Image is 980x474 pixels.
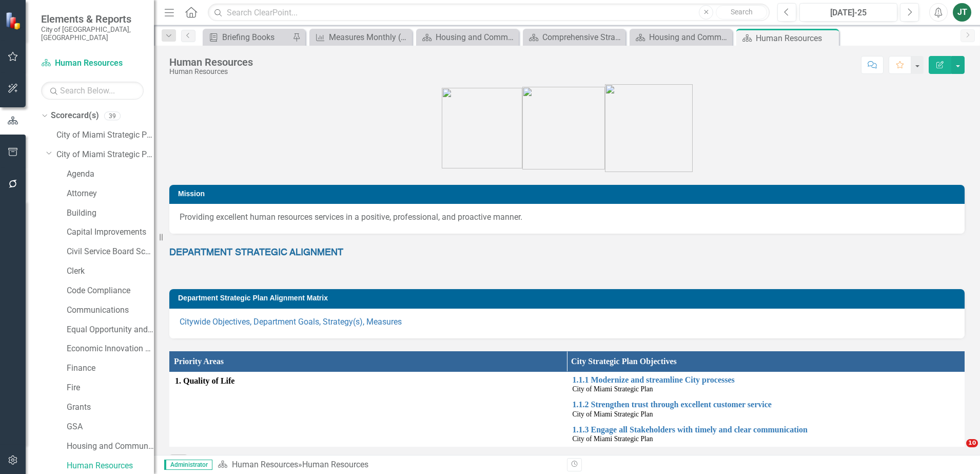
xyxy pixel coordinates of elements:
[67,363,154,374] a: Finance
[436,31,516,44] div: Housing and Community Development
[67,226,154,238] a: Capital Improvements
[605,84,693,172] img: city_priorities_p2p_icon%20grey.png
[180,317,402,327] a: Citywide Objectives, Department Goals, Strategy(s), Measures
[169,68,253,75] div: Human Resources
[442,88,522,168] img: city_priorities_qol_icon.png
[104,111,121,120] div: 39
[5,12,23,30] img: ClearPoint Strategy
[803,7,894,19] div: [DATE]-25
[756,32,836,45] div: Human Resources
[56,149,154,161] a: City of Miami Strategic Plan (NEW)
[799,3,897,22] button: [DATE]-25
[329,31,409,44] div: Measures Monthly (3-Periods) Report
[51,110,99,122] a: Scorecard(s)
[67,382,154,394] a: Fire
[419,31,516,44] a: Housing and Community Development
[175,375,562,387] span: 1. Quality of Life
[649,31,730,44] div: Housing and Community Scorecard Evaluation and Recommendations
[302,460,368,469] div: Human Resources
[169,56,253,68] div: Human Resources
[945,439,970,464] iframe: Intercom live chat
[525,31,623,44] a: Comprehensive Strategy for Affordable.....(vii) Strategy / Milestone Evaluation and Recommendatio...
[67,460,154,472] a: Human Resources
[67,305,154,316] a: Communications
[67,285,154,297] a: Code Compliance
[178,190,959,198] h3: Mission
[208,4,770,22] input: Search ClearPoint...
[567,422,965,447] td: Double-Click to Edit Right Click for Context Menu
[222,31,290,44] div: Briefing Books
[169,248,343,257] span: DEPARTMENT STRATEGIC ALIGNMENT
[312,31,409,44] a: Measures Monthly (3-Periods) Report
[67,441,154,452] a: Housing and Community Development
[67,324,154,336] a: Equal Opportunity and Diversity Programs
[164,460,212,470] span: Administrator
[41,82,144,100] input: Search Below...
[573,400,959,409] a: 1.1.2 Strengthen trust through excellent customer service
[41,58,144,69] a: Human Resources
[67,421,154,433] a: GSA
[716,5,767,20] button: Search
[966,439,978,447] span: 10
[953,3,971,22] button: JT
[731,8,753,16] span: Search
[67,207,154,219] a: Building
[41,25,144,42] small: City of [GEOGRAPHIC_DATA], [GEOGRAPHIC_DATA]
[232,460,298,469] a: Human Resources
[67,402,154,413] a: Grants
[180,212,954,223] div: Providing excellent human resources services in a positive, professional, and proactive manner.
[41,13,144,25] span: Elements & Reports
[205,31,290,44] a: Briefing Books
[67,188,154,200] a: Attorney
[573,410,653,418] span: City of Miami Strategic Plan
[178,294,959,302] h3: Department Strategic Plan Alignment Matrix
[573,385,653,393] span: City of Miami Strategic Plan
[573,375,959,385] a: 1.1.1 Modernize and streamline City processes
[56,129,154,141] a: City of Miami Strategic Plan
[542,31,623,44] div: Comprehensive Strategy for Affordable.....(vii) Strategy / Milestone Evaluation and Recommendatio...
[218,459,559,471] div: »
[573,435,653,443] span: City of Miami Strategic Plan
[170,372,567,447] td: Double-Click to Edit
[67,246,154,258] a: Civil Service Board Scorecard
[573,425,959,434] a: 1.1.3 Engage all Stakeholders with timely and clear communication
[632,31,730,44] a: Housing and Community Scorecard Evaluation and Recommendations
[522,87,605,169] img: city_priorities_res_icon%20grey.png
[67,168,154,180] a: Agenda
[67,343,154,355] a: Economic Innovation and Development
[67,266,154,277] a: Clerk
